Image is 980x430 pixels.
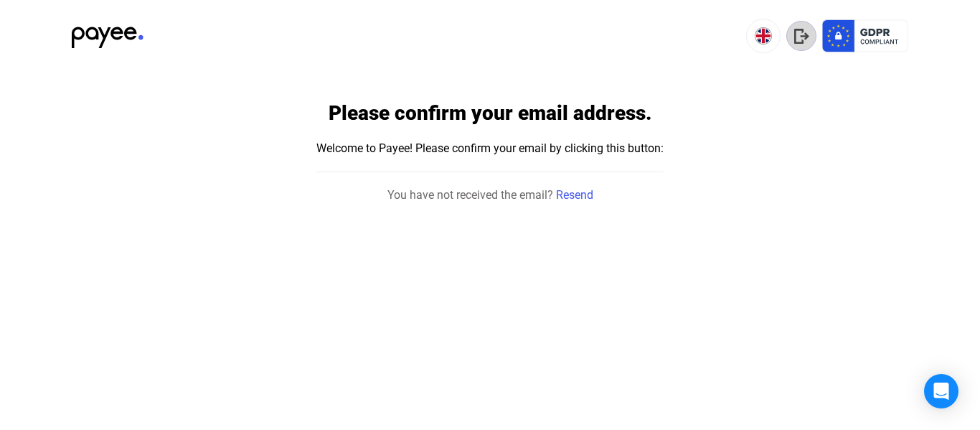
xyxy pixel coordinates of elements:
img: EN [755,27,772,45]
img: gdpr [822,19,908,53]
span: You have not received the email? [387,187,553,204]
div: Open Intercom Messenger [924,374,958,408]
img: logout-grey [794,29,809,44]
button: logout-grey [786,21,816,51]
a: Resend [556,187,593,204]
button: EN [746,19,781,53]
div: Welcome to Payee! Please confirm your email by clicking this button: [316,140,664,157]
img: black-payee-blue-dot.svg [72,19,143,48]
h1: Please confirm your email address. [329,101,651,126]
